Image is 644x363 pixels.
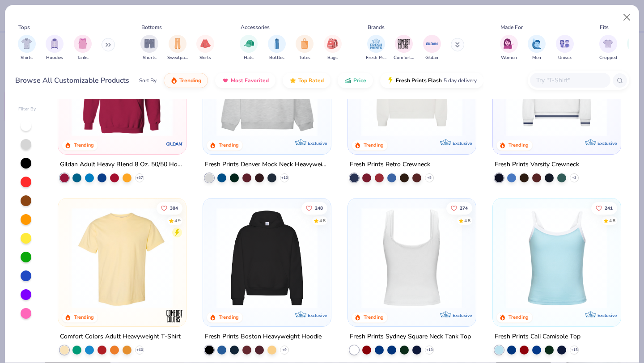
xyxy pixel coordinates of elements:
button: filter button [528,35,546,61]
span: Exclusive [597,140,616,146]
span: Skirts [199,55,211,61]
div: filter for Hats [240,35,258,61]
span: 5 day delivery [444,76,477,86]
span: Top Rated [298,77,324,84]
span: Unisex [558,55,572,61]
button: filter button [140,35,158,61]
span: 241 [605,206,613,210]
div: 4.8 [319,217,326,224]
span: Women [501,55,517,61]
img: Totes Image [300,38,309,49]
div: Sort By [139,76,157,84]
button: filter button [324,35,342,61]
img: Shorts Image [144,38,155,49]
span: Most Favorited [231,77,269,84]
button: filter button [599,35,617,61]
span: 304 [170,206,178,210]
button: Most Favorited [215,73,275,88]
img: d4a37e75-5f2b-4aef-9a6e-23330c63bbc0 [322,207,432,308]
div: Fresh Prints Varsity Crewneck [495,159,579,170]
span: Exclusive [453,140,472,146]
button: filter button [556,35,574,61]
button: filter button [366,35,386,61]
button: filter button [394,35,414,61]
img: 230d1666-f904-4a08-b6b8-0d22bf50156f [466,35,576,136]
img: trending.gif [170,77,178,84]
span: + 15 [571,347,577,352]
div: filter for Shorts [140,35,158,61]
div: Comfort Colors Adult Heavyweight T-Shirt [60,331,181,342]
div: 4.8 [609,217,615,224]
img: Bags Image [327,38,337,49]
div: filter for Tanks [74,35,92,61]
button: filter button [268,35,286,61]
button: Top Rated [283,73,330,88]
button: Like [301,202,327,214]
div: Browse All Customizable Products [15,75,129,86]
button: Price [338,73,373,88]
img: Sweatpants Image [173,38,182,49]
img: a25d9891-da96-49f3-a35e-76288174bf3a [502,207,612,308]
span: Exclusive [308,140,327,146]
button: filter button [74,35,92,61]
span: Bags [327,55,338,61]
button: filter button [296,35,314,61]
img: Cropped Image [603,38,613,49]
span: 274 [460,206,468,210]
span: Gildan [425,55,438,61]
span: Tanks [77,55,89,61]
div: filter for Sweatpants [167,35,188,61]
span: Totes [299,55,310,61]
div: Made For [500,23,523,31]
span: Fresh Prints Flash [396,77,442,84]
span: + 37 [136,175,143,181]
img: 91acfc32-fd48-4d6b-bdad-a4c1a30ac3fc [212,207,322,308]
span: Cropped [599,55,617,61]
img: Men Image [532,38,542,49]
span: Exclusive [308,312,327,318]
button: Like [157,202,183,214]
div: 4.8 [464,217,470,224]
span: + 9 [282,347,287,352]
span: Price [353,77,366,84]
button: filter button [500,35,518,61]
img: Comfort Colors logo [165,307,183,325]
span: + 5 [427,175,432,181]
div: filter for Skirts [196,35,214,61]
span: Exclusive [453,312,472,318]
img: Bottles Image [272,38,282,49]
img: 63ed7c8a-03b3-4701-9f69-be4b1adc9c5f [357,207,467,308]
span: + 3 [572,175,576,181]
img: Hoodies Image [50,38,59,49]
div: filter for Bottles [268,35,286,61]
img: f5d85501-0dbb-4ee4-b115-c08fa3845d83 [212,35,322,136]
div: Fresh Prints Sydney Square Neck Tank Top [350,331,471,342]
input: Try "T-Shirt" [535,75,604,85]
button: Close [619,9,636,26]
img: flash.gif [387,77,394,84]
img: Women Image [504,38,514,49]
span: 248 [315,206,323,210]
button: filter button [196,35,214,61]
span: Trending [179,77,201,84]
span: Bottles [269,55,284,61]
img: 01756b78-01f6-4cc6-8d8a-3c30c1a0c8ac [67,35,177,136]
div: Fresh Prints Retro Crewneck [350,159,430,170]
button: Trending [164,73,208,88]
div: Fits [600,23,609,31]
div: Accessories [241,23,270,31]
div: Fresh Prints Boston Heavyweight Hoodie [205,331,322,342]
img: Gildan logo [165,135,183,153]
img: most_fav.gif [222,77,229,84]
img: 3abb6cdb-110e-4e18-92a0-dbcd4e53f056 [357,35,467,136]
div: Gildan Adult Heavy Blend 8 Oz. 50/50 Hooded Sweatshirt [60,159,184,170]
img: 94a2aa95-cd2b-4983-969b-ecd512716e9a [466,207,576,308]
img: Shirts Image [21,38,32,49]
span: Exclusive [597,312,616,318]
button: filter button [423,35,441,61]
div: filter for Women [500,35,518,61]
div: filter for Shirts [18,35,36,61]
span: Hoodies [46,55,63,61]
img: Gildan Image [425,37,439,51]
div: Fresh Prints Cali Camisole Top [495,331,580,342]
